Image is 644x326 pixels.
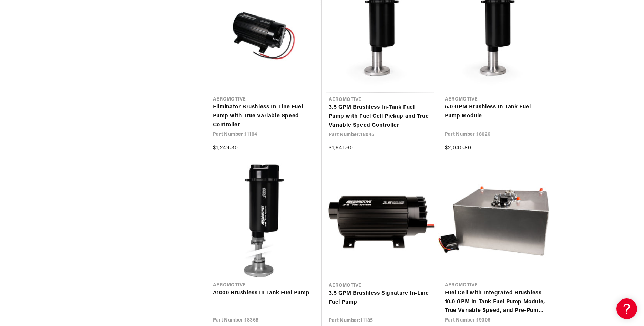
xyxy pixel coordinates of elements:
a: 3.5 GPM Brushless Signature In-Line Fuel Pump [329,289,431,307]
a: A1000 Brushless In-Tank Fuel Pump [213,289,315,298]
a: 3.5 GPM Brushless In-Tank Fuel Pump with Fuel Cell Pickup and True Variable Speed Controller [329,103,431,130]
a: Fuel Cell with Integrated Brushless 10.0 GPM In-Tank Fuel Pump Module, True Variable Speed, and P... [445,289,547,315]
a: Eliminator Brushless In-Line Fuel Pump with True Variable Speed Controller [213,103,315,129]
a: 5.0 GPM Brushless In-Tank Fuel Pump Module [445,103,547,120]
